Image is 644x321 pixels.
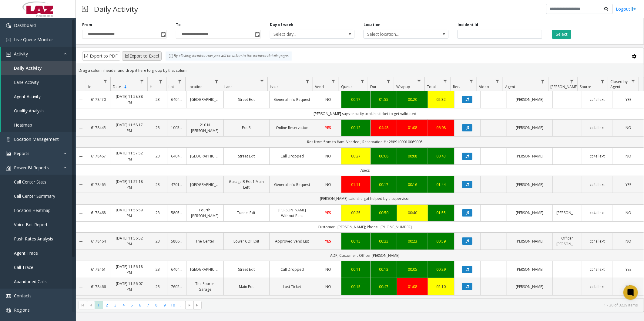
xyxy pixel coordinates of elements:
a: Collapse Details [76,182,86,187]
a: Street Exit [227,266,266,272]
label: From [82,22,92,28]
td: ADP; Customer : Officer [PERSON_NAME] [86,250,644,261]
span: Agent [505,84,515,89]
a: 00:13 [345,238,367,244]
a: 00:13 [374,266,393,272]
span: Lane [224,84,233,89]
label: To [176,22,181,28]
a: Heatmap [1,118,76,132]
a: 00:43 [432,153,451,159]
span: Page 9 [160,301,169,309]
a: Vend Filter Menu [329,77,337,85]
a: cc4allext [586,182,609,187]
a: [PERSON_NAME] [511,97,549,102]
a: Approved Vend List [273,238,311,244]
div: By clicking Incident row you will be taken to the incident details page. [166,51,292,61]
span: Go to the last page [195,303,200,308]
img: 'icon' [6,23,11,28]
a: 04:48 [374,125,393,131]
a: 01:08 [401,284,424,290]
div: 00:20 [401,97,424,102]
span: Issue [270,84,279,89]
span: Video [479,84,489,89]
a: 00:25 [345,210,367,216]
a: Exit 3 [227,125,266,131]
div: 00:23 [401,238,424,244]
span: Quality Analysis [14,108,45,114]
span: Sortable [123,84,128,89]
a: 00:15 [345,284,367,290]
span: Dashboard [14,22,36,28]
span: Source [580,84,592,89]
div: 00:40 [401,210,424,216]
span: Page 8 [152,301,160,309]
a: General Info Request [273,182,311,187]
a: 01:55 [374,97,393,102]
a: 6178464 [90,238,107,244]
a: [DATE] 11:56:59 PM [115,207,144,219]
span: YES [626,97,631,102]
a: Agent Filter Menu [539,77,547,85]
a: Lane Activity [1,75,76,89]
a: Officer [PERSON_NAME] [556,235,578,247]
span: Activity [14,51,28,57]
span: Page 4 [119,301,128,309]
a: The Source Garage [190,281,220,292]
a: 580542 [171,210,183,216]
a: 00:27 [345,153,367,159]
a: 01:55 [432,210,451,216]
a: Call Dropped [273,153,311,159]
a: Queue Filter Menu [358,77,367,85]
a: 00:23 [374,238,393,244]
a: [PERSON_NAME] [511,284,549,290]
img: 'icon' [6,151,11,156]
span: Push Rates Analysis [14,236,53,242]
a: NO [319,97,338,102]
label: Day of week [270,22,293,28]
a: YES [617,97,640,102]
span: Call Center Summary [14,193,55,199]
div: 00:08 [401,153,424,159]
a: 00:29 [432,266,451,272]
span: Rec. [453,84,460,89]
span: Heatmap [14,122,32,128]
a: [PERSON_NAME] [556,210,578,216]
a: Source Filter Menu [599,77,607,85]
a: Collapse Details [76,239,86,244]
span: NO [325,97,331,102]
a: 23 [152,125,163,131]
a: [DATE] 11:58:17 PM [115,122,144,134]
a: 640455 [171,97,183,102]
div: 00:17 [345,97,367,102]
a: 6178445 [90,125,107,131]
a: [GEOGRAPHIC_DATA] [190,266,220,272]
span: [PERSON_NAME] [551,84,578,89]
a: 580645 [171,238,183,244]
img: 'icon' [6,166,11,170]
a: YES [319,238,338,244]
a: 00:12 [345,125,367,131]
span: NO [626,284,631,289]
span: Regions [14,307,30,313]
a: [GEOGRAPHIC_DATA] [190,97,220,102]
a: [PERSON_NAME] [511,238,549,244]
a: 00:16 [401,182,424,187]
a: Lost Ticket [273,284,311,290]
span: Location Heatmap [14,207,51,213]
a: Tunnel Exit [227,210,266,216]
div: 01:08 [401,125,424,131]
span: Lane Activity [14,79,39,85]
a: Street Exit [227,153,266,159]
a: 23 [152,153,163,159]
div: 00:47 [374,284,393,290]
span: Select location... [364,30,431,38]
a: NO [617,238,640,244]
span: Page 6 [136,301,144,309]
